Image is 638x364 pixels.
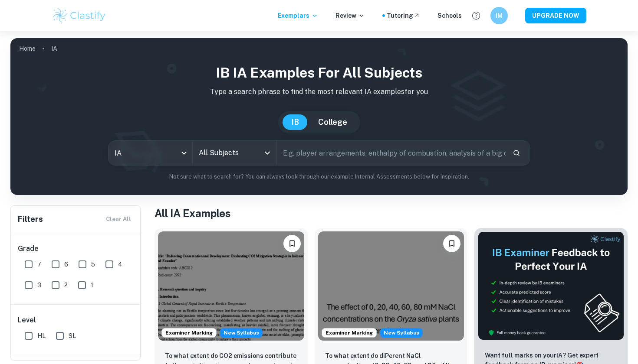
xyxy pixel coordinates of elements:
[51,44,57,53] p: IA
[283,114,308,130] button: IB
[283,235,301,252] button: Bookmark
[37,260,41,269] span: 7
[18,315,134,325] h6: Level
[437,11,462,20] a: Schools
[91,260,95,269] span: 5
[478,231,624,340] img: Thumbnail
[309,114,356,130] button: College
[494,11,504,20] h6: IM
[220,328,263,338] div: Starting from the May 2026 session, the ESS IA requirements have changed. We created this exempla...
[118,260,122,269] span: 4
[469,8,483,23] button: Help and Feedback
[64,280,68,290] span: 2
[91,280,93,290] span: 1
[155,205,628,221] h1: All IA Examples
[17,172,621,181] p: Not sure what to search for? You can always look through our example Internal Assessments below f...
[158,231,304,341] img: ESS IA example thumbnail: To what extent do CO2 emissions contribu
[69,331,76,341] span: SL
[18,213,43,225] h6: Filters
[18,244,134,254] h6: Grade
[220,328,263,338] span: New Syllabus
[380,328,423,338] span: New Syllabus
[443,235,460,252] button: Bookmark
[318,231,464,341] img: ESS IA example thumbnail: To what extent do diPerent NaCl concentr
[19,42,36,55] a: Home
[278,11,318,20] p: Exemplars
[380,328,423,338] div: Starting from the May 2026 session, the ESS IA requirements have changed. We created this exempla...
[17,62,621,83] h1: IB IA examples for all subjects
[335,11,365,20] p: Review
[261,147,273,159] button: Open
[162,329,216,337] span: Examiner Marking
[109,141,192,165] div: IA
[277,141,506,165] input: E.g. player arrangements, enthalpy of combustion, analysis of a big city...
[52,7,107,24] img: Clastify logo
[64,260,68,269] span: 6
[17,87,621,97] p: Type a search phrase to find the most relevant IA examples for you
[490,7,508,24] button: IM
[37,331,46,341] span: HL
[509,146,524,160] button: Search
[37,280,41,290] span: 3
[525,8,586,23] button: UPGRADE NOW
[322,329,376,337] span: Examiner Marking
[10,38,628,195] img: profile cover
[387,11,420,20] a: Tutoring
